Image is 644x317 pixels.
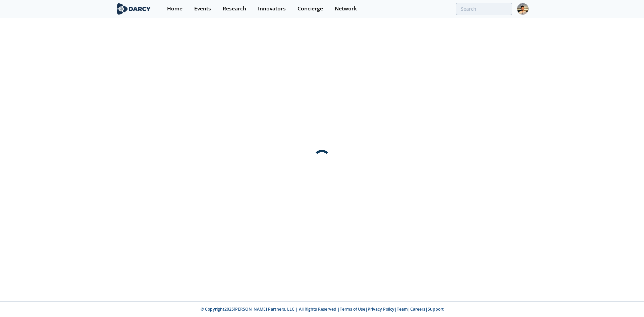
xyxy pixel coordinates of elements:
[115,3,152,15] img: logo-wide.svg
[194,6,211,11] div: Events
[428,306,444,312] a: Support
[298,6,323,11] div: Concierge
[456,3,512,15] input: Advanced Search
[340,306,365,312] a: Terms of Use
[258,6,286,11] div: Innovators
[167,6,182,11] div: Home
[368,306,394,312] a: Privacy Policy
[517,3,529,15] img: Profile
[335,6,357,11] div: Network
[410,306,425,312] a: Careers
[397,306,408,312] a: Team
[223,6,246,11] div: Research
[74,306,570,312] p: © Copyright 2025 [PERSON_NAME] Partners, LLC | All Rights Reserved | | | | |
